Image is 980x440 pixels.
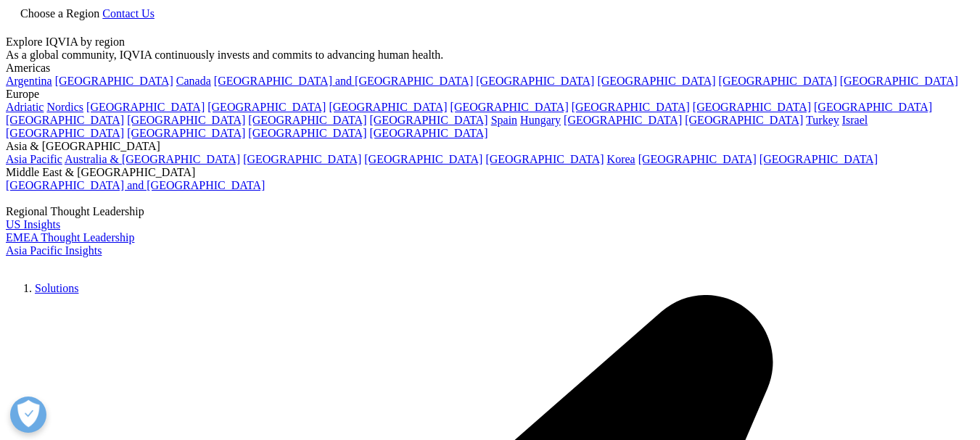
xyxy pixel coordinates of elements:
a: [GEOGRAPHIC_DATA] [6,127,124,139]
a: [GEOGRAPHIC_DATA] [564,114,682,126]
a: Australia & [GEOGRAPHIC_DATA] [65,153,240,165]
a: [GEOGRAPHIC_DATA] [364,153,482,165]
a: Argentina [6,75,52,87]
div: Europe [6,88,974,101]
a: Solutions [35,282,78,294]
a: Turkey [806,114,839,126]
a: Spain [491,114,517,126]
a: [GEOGRAPHIC_DATA] [597,75,715,87]
a: [GEOGRAPHIC_DATA] [6,114,124,126]
a: Asia Pacific [6,153,62,165]
a: [GEOGRAPHIC_DATA] [243,153,361,165]
a: [GEOGRAPHIC_DATA] [248,114,366,126]
div: Middle East & [GEOGRAPHIC_DATA] [6,166,974,179]
a: Nordics [46,101,83,113]
div: As a global community, IQVIA continuously invests and commits to advancing human health. [6,49,974,62]
a: [GEOGRAPHIC_DATA] and [GEOGRAPHIC_DATA] [214,75,473,87]
a: [GEOGRAPHIC_DATA] [693,101,811,113]
a: Israel [842,114,868,126]
a: [GEOGRAPHIC_DATA] [127,127,245,139]
a: Adriatic [6,101,44,113]
span: Choose a Region [20,7,99,20]
a: US Insights [6,218,60,231]
a: [GEOGRAPHIC_DATA] and [GEOGRAPHIC_DATA] [6,179,265,191]
div: Explore IQVIA by region [6,36,974,49]
div: Asia & [GEOGRAPHIC_DATA] [6,140,974,153]
a: Korea [607,153,635,165]
a: [GEOGRAPHIC_DATA] [55,75,173,87]
a: [GEOGRAPHIC_DATA] [248,127,366,139]
button: Open Preferences [10,397,46,433]
a: Canada [176,75,211,87]
a: [GEOGRAPHIC_DATA] [369,114,487,126]
a: Hungary [520,114,561,126]
a: [GEOGRAPHIC_DATA] [207,101,326,113]
a: [GEOGRAPHIC_DATA] [840,75,958,87]
a: [GEOGRAPHIC_DATA] [476,75,594,87]
a: EMEA Thought Leadership [6,231,134,244]
a: [GEOGRAPHIC_DATA] [685,114,803,126]
a: Asia Pacific Insights [6,244,102,257]
a: [GEOGRAPHIC_DATA] [638,153,757,165]
a: [GEOGRAPHIC_DATA] [450,101,569,113]
a: [GEOGRAPHIC_DATA] [485,153,604,165]
a: [GEOGRAPHIC_DATA] [86,101,205,113]
a: [GEOGRAPHIC_DATA] [759,153,878,165]
a: [GEOGRAPHIC_DATA] [719,75,837,87]
a: [GEOGRAPHIC_DATA] [369,127,487,139]
a: [GEOGRAPHIC_DATA] [814,101,932,113]
a: [GEOGRAPHIC_DATA] [127,114,245,126]
a: [GEOGRAPHIC_DATA] [329,101,447,113]
a: [GEOGRAPHIC_DATA] [572,101,690,113]
a: Contact Us [102,7,155,20]
div: Regional Thought Leadership [6,205,974,218]
div: Americas [6,62,974,75]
